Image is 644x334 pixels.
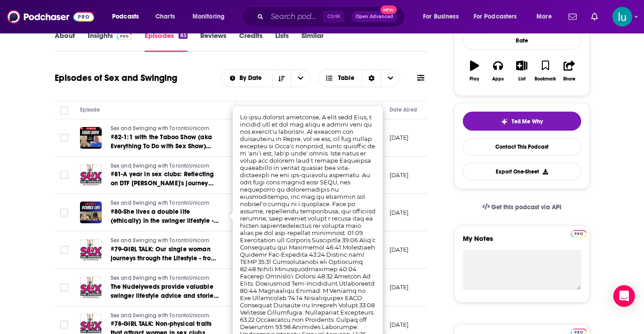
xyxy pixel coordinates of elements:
[475,196,569,218] a: Get this podcast via API
[463,234,581,250] label: My Notes
[612,7,632,27] img: User Profile
[60,171,68,179] span: Toggle select row
[240,75,265,81] span: By Date
[423,10,459,23] span: For Business
[60,208,68,216] span: Toggle select row
[111,207,219,226] a: #80-She lives a double life (ethically) in the swinger lifestyle - meet [PERSON_NAME] (40F)
[179,33,187,39] div: 83
[111,170,219,188] a: #81-A year in sex clubs: Reflecting on DTF [PERSON_NAME]'s journey [DATE]
[193,10,225,23] span: Monitoring
[60,246,68,254] span: Toggle select row
[612,7,632,27] button: Show profile menu
[186,9,236,24] button: open menu
[221,69,310,87] h2: Choose List sort
[111,275,210,281] span: Sex and Swinging with TorontoUnicorn
[613,285,635,307] div: Open Intercom Messenger
[390,104,417,115] div: Date Aired
[565,9,580,24] a: Show notifications dropdown
[381,5,397,14] span: New
[111,125,219,133] a: Sex and Swinging with TorontoUnicorn
[390,134,409,141] p: [DATE]
[60,134,68,142] span: Toggle select row
[111,312,210,319] span: Sex and Swinging with TorontoUnicorn
[356,14,393,19] span: Open Advanced
[275,31,289,52] a: Lists
[106,9,150,24] button: open menu
[390,209,409,216] p: [DATE]
[111,199,219,207] a: Sex and Swinging with TorontoUnicorn
[557,55,581,87] button: Share
[518,76,526,82] div: List
[530,9,563,24] button: open menu
[390,171,409,179] p: [DATE]
[88,31,132,52] a: InsightsPodchaser Pro
[111,133,219,151] a: #82-1:1 with the Taboo Show (aka Everything To Do with Sex Show) Organizer!
[491,203,561,211] span: Get this podcast via API
[486,55,510,87] button: Apps
[468,9,530,24] button: open menu
[369,105,380,116] button: Column Actions
[463,138,581,155] a: Contact This Podcast
[111,133,212,159] span: #82-1:1 with the Taboo Show (aka Everything To Do with Sex Show) Organizer!
[352,11,397,22] button: Open AdvancedNew
[272,70,291,87] button: Sort Direction
[111,200,210,206] span: Sex and Swinging with TorontoUnicorn
[7,8,94,25] img: Podchaser - Follow, Share and Rate Podcasts
[390,246,409,254] p: [DATE]
[390,283,409,291] p: [DATE]
[111,274,219,282] a: Sex and Swinging with TorontoUnicorn
[251,6,414,27] div: Search podcasts, credits, & more...
[111,237,219,245] a: Sex and Swinging with TorontoUnicorn
[512,118,543,125] span: Tell Me Why
[463,112,581,131] button: tell me why sparkleTell Me Why
[111,237,210,244] span: Sex and Swinging with TorontoUnicorn
[534,55,557,87] button: Bookmark
[80,104,100,115] div: Episode
[117,33,132,40] img: Podchaser Pro
[501,118,508,125] img: tell me why sparkle
[111,245,219,263] a: #79-GIRL TALK: Our single woman journeys through the Lifestyle - from newbies to seasoned veterans
[60,283,68,292] span: Toggle select row
[111,162,219,170] a: Sex and Swinging with TorontoUnicorn
[55,31,75,52] a: About
[535,76,556,82] div: Bookmark
[470,76,479,82] div: Play
[571,229,587,237] a: Pro website
[463,55,486,87] button: Play
[492,76,504,82] div: Apps
[145,31,187,52] a: Episodes83
[111,282,219,301] a: The Nudelyweds provide valuable swinger lifestyle advice and stories as the most experienced swin...
[612,7,632,27] span: Logged in as lusodano
[150,9,180,24] a: Charts
[55,72,177,84] h1: Episodes of Sex and Swinging
[323,11,344,23] span: Ctrl K
[536,10,552,23] span: More
[221,75,272,81] button: open menu
[111,170,214,196] span: #81-A year in sex clubs: Reflecting on DTF [PERSON_NAME]'s journey [DATE]
[155,10,175,23] span: Charts
[111,312,219,320] a: Sex and Swinging with TorontoUnicorn
[111,163,210,169] span: Sex and Swinging with TorontoUnicorn
[111,283,219,327] span: The Nudelyweds provide valuable swinger lifestyle advice and stories as the most experienced swin...
[239,31,263,52] a: Credits
[390,321,409,329] p: [DATE]
[588,9,602,24] a: Show notifications dropdown
[291,70,310,87] button: open menu
[563,76,575,82] div: Share
[510,55,533,87] button: List
[111,208,219,234] span: #80-She lives a double life (ethically) in the swinger lifestyle - meet [PERSON_NAME] (40F)
[362,70,381,87] div: Sort Direction
[318,69,400,87] button: Choose View
[267,9,323,24] input: Search podcasts, credits, & more...
[463,31,581,50] div: Rate
[474,10,517,23] span: For Podcasters
[338,75,354,81] span: Table
[112,10,139,23] span: Podcasts
[243,104,272,115] div: Description
[463,163,581,180] button: Export One-Sheet
[111,245,216,271] span: #79-GIRL TALK: Our single woman journeys through the Lifestyle - from newbies to seasoned veterans
[571,230,587,237] img: Podchaser Pro
[417,9,470,24] button: open menu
